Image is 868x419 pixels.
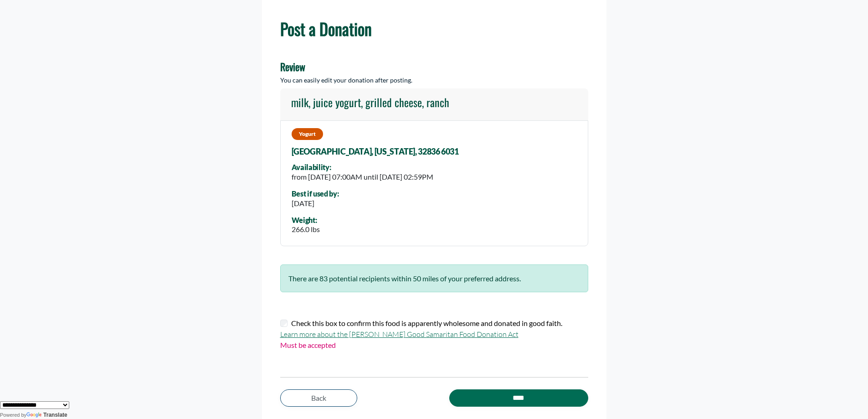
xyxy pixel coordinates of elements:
div: from [DATE] 07:00AM until [DATE] 02:59PM [292,171,433,182]
h4: Review [280,61,588,72]
span: Yogurt [292,128,323,140]
div: Availability: [292,163,433,171]
span: [GEOGRAPHIC_DATA], [US_STATE], 32836 6031 [292,147,459,156]
h4: milk, juice yogurt, grilled cheese, ranch [291,96,449,109]
div: 266.0 lbs [292,224,320,235]
div: [DATE] [292,198,339,209]
div: Weight: [292,216,320,224]
label: Check this box to confirm this food is apparently wholesome and donated in good faith. [291,318,562,329]
img: Google Translate [26,412,43,419]
h1: Post a Donation [280,19,588,38]
div: Best if used by: [292,190,339,198]
a: Back [280,389,357,407]
a: Translate [26,412,67,418]
h5: You can easily edit your donation after posting. [280,77,588,84]
p: Must be accepted [280,340,588,351]
a: Learn more about the [PERSON_NAME] Good Samaritan Food Donation Act [280,330,519,339]
div: There are 83 potential recipients within 50 miles of your preferred address. [280,264,588,292]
